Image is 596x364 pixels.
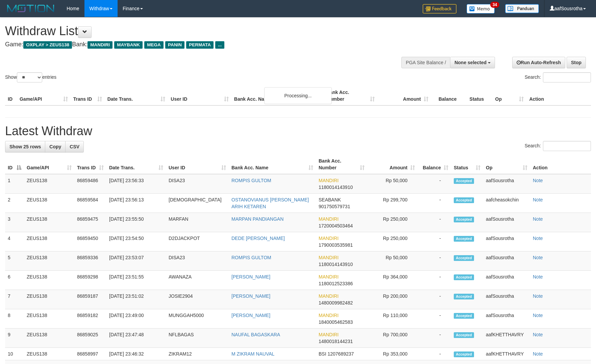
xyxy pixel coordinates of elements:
span: MANDIRI [319,236,339,241]
span: Copy 1207689237 to clipboard [327,351,354,357]
div: PGA Site Balance / [401,57,450,68]
th: Bank Acc. Number: activate to sort column ascending [316,155,367,174]
span: Accepted [454,255,474,261]
a: Show 25 rows [5,141,45,152]
td: ZEUS138 [24,213,74,232]
th: Status: activate to sort column ascending [451,155,483,174]
td: 7 [5,290,24,309]
span: BSI [319,351,326,357]
span: Copy 1480009982482 to clipboard [319,300,353,306]
span: MANDIRI [319,274,339,280]
td: 1 [5,174,24,194]
span: Accepted [454,313,474,319]
td: Rp 200,000 [367,290,418,309]
td: [DATE] 23:54:50 [106,232,166,251]
td: ZEUS138 [24,348,74,360]
td: - [418,290,451,309]
img: panduan.png [505,4,539,13]
td: [DEMOGRAPHIC_DATA] [166,194,229,213]
span: MAYBANK [114,41,143,49]
td: ZEUS138 [24,290,74,309]
a: ROMPIS GULTOM [231,178,271,183]
span: Accepted [454,178,474,184]
td: 86859584 [74,194,106,213]
a: Run Auto-Refresh [512,57,565,68]
th: Bank Acc. Number [324,86,377,105]
th: Op [493,86,527,105]
td: ZIKRAM12 [166,348,229,360]
td: AWANAZA [166,271,229,290]
td: aafSousrotha [483,213,530,232]
td: ZEUS138 [24,194,74,213]
td: - [418,309,451,329]
td: aafSousrotha [483,309,530,329]
td: Rp 299,700 [367,194,418,213]
span: MANDIRI [319,313,339,318]
td: Rp 110,000 [367,309,418,329]
a: Note [533,313,543,318]
span: Show 25 rows [9,144,41,149]
span: Copy 1790003535981 to clipboard [319,242,353,248]
td: aafSousrotha [483,271,530,290]
a: ROMPIS GULTOM [231,255,271,260]
th: User ID [168,86,231,105]
img: MOTION_logo.png [5,3,56,14]
td: ZEUS138 [24,329,74,348]
a: OSTANOVIANUS [PERSON_NAME] ARIH KETAREN [231,197,309,209]
th: Balance [431,86,467,105]
img: Feedback.jpg [423,4,456,14]
td: 9 [5,329,24,348]
th: Status [467,86,493,105]
td: aafSousrotha [483,290,530,309]
th: Trans ID [71,86,105,105]
td: aafSousrotha [483,174,530,194]
th: Amount [377,86,431,105]
th: Bank Acc. Name [231,86,324,105]
td: Rp 364,000 [367,271,418,290]
td: ZEUS138 [24,309,74,329]
td: D2DJACKPOT [166,232,229,251]
a: CSV [65,141,84,152]
td: Rp 353,000 [367,348,418,360]
a: [PERSON_NAME] [231,313,270,318]
td: 5 [5,251,24,271]
div: Processing... [264,87,332,104]
th: Game/API: activate to sort column ascending [24,155,74,174]
a: DEDE [PERSON_NAME] [231,236,285,241]
td: 86859025 [74,329,106,348]
a: Note [533,178,543,183]
select: Showentries [17,72,42,82]
td: NFLBAGAS [166,329,229,348]
span: Accepted [454,274,474,280]
a: Note [533,216,543,222]
td: [DATE] 23:56:33 [106,174,166,194]
span: Copy [49,144,61,149]
img: Button%20Memo.svg [467,4,495,14]
td: [DATE] 23:55:50 [106,213,166,232]
td: aafKHETTHAVRY [483,329,530,348]
a: Stop [567,57,586,68]
a: M ZIKRAM NAUVAL [231,351,274,357]
h1: Withdraw List [5,24,391,38]
span: Accepted [454,294,474,299]
td: Rp 250,000 [367,232,418,251]
span: Copy 1720004503464 to clipboard [319,223,353,228]
td: 2 [5,194,24,213]
span: Accepted [454,351,474,357]
span: Copy 901750579731 to clipboard [319,204,350,209]
input: Search: [543,72,591,82]
th: Bank Acc. Name: activate to sort column ascending [229,155,316,174]
td: DISA23 [166,251,229,271]
a: NAUFAL BAGASKARA [231,332,280,337]
a: [PERSON_NAME] [231,274,270,280]
td: MUNGGAH5000 [166,309,229,329]
th: ID [5,86,17,105]
td: - [418,329,451,348]
td: 4 [5,232,24,251]
td: - [418,213,451,232]
span: PANIN [165,41,184,49]
td: [DATE] 23:46:32 [106,348,166,360]
a: Copy [45,141,66,152]
td: [DATE] 23:56:13 [106,194,166,213]
h4: Game: Bank: [5,41,391,48]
